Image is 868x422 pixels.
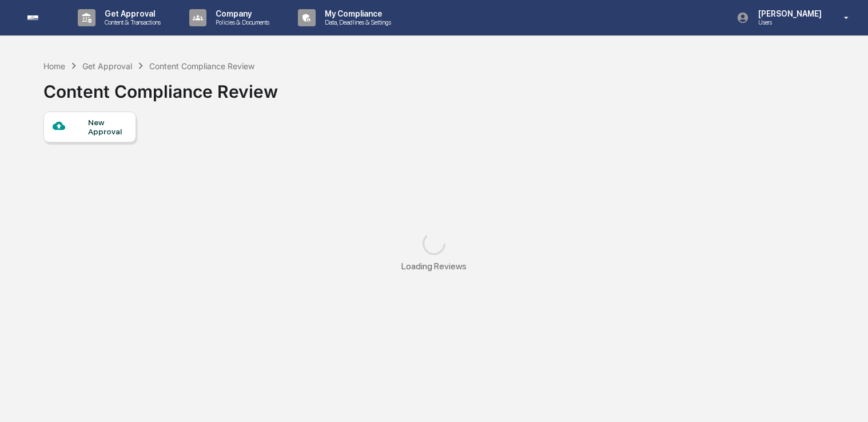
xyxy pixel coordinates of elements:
[43,72,278,102] div: Content Compliance Review
[43,61,65,71] div: Home
[401,261,467,272] div: Loading Reviews
[82,61,132,71] div: Get Approval
[95,9,166,18] p: Get Approval
[27,15,55,19] img: logo
[88,118,126,136] div: New Approval
[316,18,397,26] p: Data, Deadlines & Settings
[206,9,275,18] p: Company
[95,18,166,26] p: Content & Transactions
[749,18,827,26] p: Users
[149,61,254,71] div: Content Compliance Review
[206,18,275,26] p: Policies & Documents
[316,9,397,18] p: My Compliance
[749,9,827,18] p: [PERSON_NAME]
